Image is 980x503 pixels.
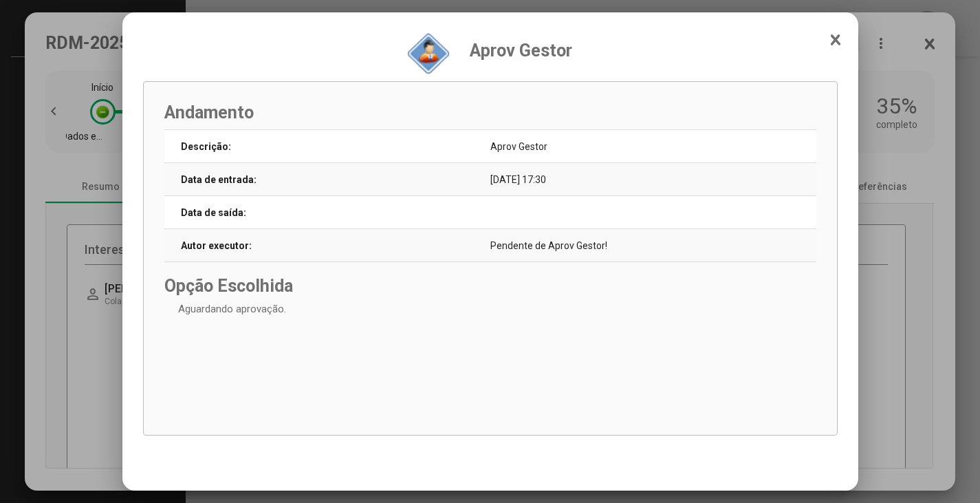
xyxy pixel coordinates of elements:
span: Andamento [164,103,816,122]
b: Data de saída: [181,207,246,218]
td: [DATE] 17:30 [490,163,816,196]
b: Data de entrada: [181,174,257,185]
td: Aprov Gestor [490,130,816,163]
div: Aprov Gestor [470,41,572,61]
b: Descrição: [181,141,231,152]
span: Opção Escolhida [164,276,293,296]
span: Aguardando aprovação. [178,303,286,315]
b: Autor executor: [181,240,252,251]
td: Pendente de Aprov Gestor! [490,229,816,262]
